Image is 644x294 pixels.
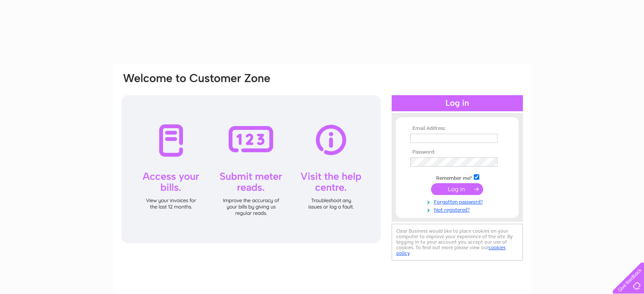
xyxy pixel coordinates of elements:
th: Password: [408,149,506,155]
input: Submit [431,183,483,195]
td: Remember me? [408,173,506,181]
th: Email Address: [408,126,506,132]
a: cookies policy [396,245,506,256]
a: Forgotten password? [410,197,506,205]
div: Clear Business would like to place cookies on your computer to improve your experience of the sit... [392,224,523,261]
a: Not registered? [410,205,506,213]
